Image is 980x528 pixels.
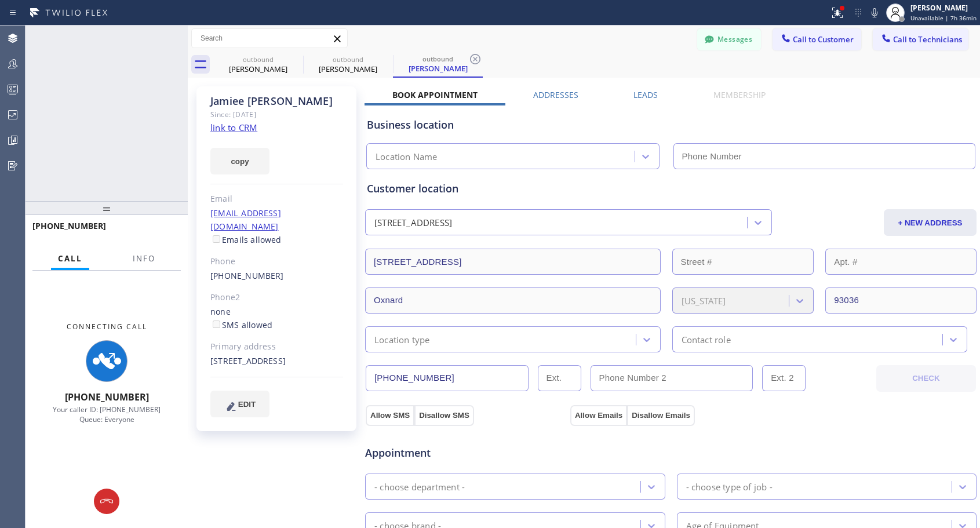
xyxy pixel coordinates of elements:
button: Disallow Emails [627,405,695,426]
div: Jamiee [PERSON_NAME] [210,94,343,108]
div: [PERSON_NAME] [304,64,392,74]
span: Call [58,253,82,264]
div: [PERSON_NAME] [910,3,977,13]
input: Ext. [538,365,581,391]
input: Phone Number [673,143,976,169]
div: outbound [304,55,392,64]
div: Location Name [376,150,438,163]
div: outbound [214,55,302,64]
div: Location type [374,333,430,346]
div: Email [210,192,343,206]
input: City [365,287,661,314]
input: Street # [672,249,814,275]
button: Call to Customer [773,28,861,50]
span: Appointment [365,445,567,461]
div: [PERSON_NAME] [214,64,302,74]
input: SMS allowed [213,321,220,328]
button: Disallow SMS [414,405,474,426]
div: Phone2 [210,291,343,304]
div: - choose type of job - [686,480,773,493]
input: Emails allowed [213,235,220,243]
input: ZIP [825,287,977,314]
input: Search [192,29,347,48]
span: Connecting Call [67,322,147,332]
button: Allow Emails [570,405,627,426]
div: Business location [367,117,975,133]
span: Call to Customer [793,34,854,45]
button: Mute [866,5,883,21]
span: Your caller ID: [PHONE_NUMBER] Queue: Everyone [53,405,161,424]
input: Phone Number 2 [591,365,753,391]
div: Since: [DATE] [210,108,343,121]
div: Customer location [367,181,975,196]
button: Hang up [94,489,119,514]
span: [PHONE_NUMBER] [65,391,149,403]
button: CHECK [876,365,976,392]
div: none [210,305,343,332]
div: Bryan Vereschagin [214,52,302,78]
div: [PERSON_NAME] [394,63,482,74]
input: Apt. # [825,249,977,275]
div: Primary address [210,340,343,354]
a: [PHONE_NUMBER] [210,270,284,281]
span: Info [133,253,155,264]
label: Membership [713,89,766,100]
label: Book Appointment [392,89,478,100]
div: [STREET_ADDRESS] [210,355,343,368]
div: Jamiee Damato [394,52,482,77]
div: outbound [394,54,482,63]
button: copy [210,148,269,174]
input: Ext. 2 [762,365,806,391]
span: Unavailable | 7h 36min [910,14,977,22]
button: Info [126,247,162,270]
button: EDIT [210,391,269,417]
input: Phone Number [366,365,529,391]
label: Emails allowed [210,234,282,245]
button: Call to Technicians [873,28,968,50]
span: EDIT [238,400,256,409]
a: [EMAIL_ADDRESS][DOMAIN_NAME] [210,207,281,232]
label: SMS allowed [210,319,272,330]
button: + NEW ADDRESS [884,209,977,236]
button: Call [51,247,89,270]
div: Phone [210,255,343,268]
div: [STREET_ADDRESS] [374,216,452,230]
div: Jamiee Damato [304,52,392,78]
span: Call to Technicians [893,34,962,45]
span: [PHONE_NUMBER] [32,220,106,231]
label: Addresses [533,89,578,100]
input: Address [365,249,661,275]
div: - choose department - [374,480,465,493]
a: link to CRM [210,122,257,133]
button: Allow SMS [366,405,414,426]
button: Messages [697,28,761,50]
div: Contact role [682,333,731,346]
label: Leads [633,89,658,100]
